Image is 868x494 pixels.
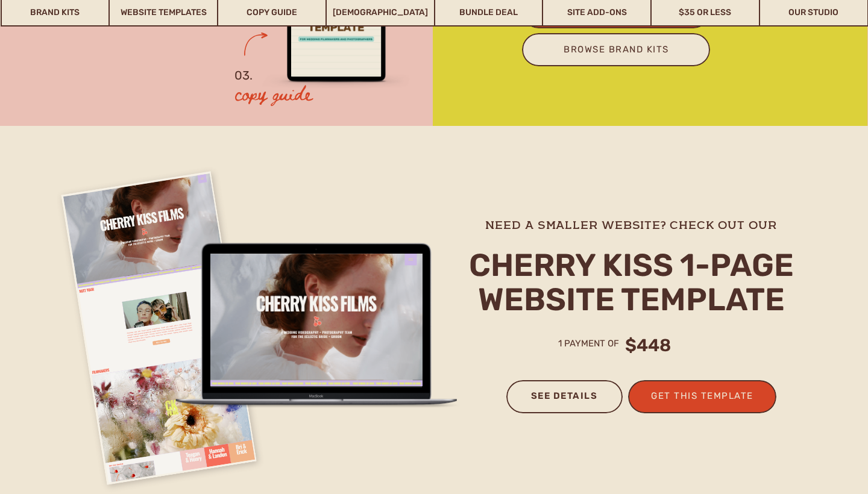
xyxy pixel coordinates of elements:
a: see details [518,388,610,414]
p: [GEOGRAPHIC_DATA] website template [130,97,406,237]
h2: cherry kiss 1-page website template [467,248,795,320]
a: browse brand kits [546,42,687,61]
h1: $448 [621,333,671,360]
h3: copy guide [234,81,344,110]
a: get this template [643,388,761,408]
h3: What to expect with a [133,68,340,88]
h2: 03. [234,66,254,92]
a: need a smaller website? check out our [474,217,788,231]
p: 1 payment of [558,336,634,352]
